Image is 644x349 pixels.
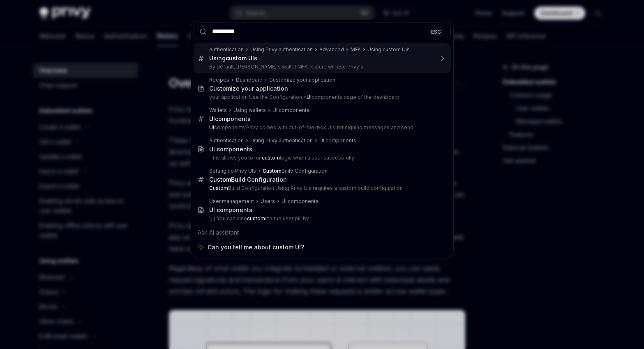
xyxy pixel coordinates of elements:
div: Customize your application [209,85,288,92]
div: MFA [351,46,361,53]
div: Setting up Privy UIs [209,168,256,174]
div: User management [209,198,254,205]
div: Build Configuration [209,176,287,183]
div: Authentication [209,137,244,144]
div: Recipes [209,77,229,83]
div: Dashboard [236,77,263,83]
p: This allows you to run logic when a user successfully [209,155,434,161]
b: custom [262,155,280,161]
b: UI [209,124,214,130]
div: Ask AI assistant [194,225,451,240]
b: Custom [263,168,282,174]
div: ESC [429,27,443,36]
p: components Privy comes with out-of-the-box UIs for signing messages and sendi [209,124,434,131]
div: UI components [319,137,356,144]
p: Build Configuration Using Privy UIs requires a custom build configuration [209,185,434,192]
p: your application Use the Configuration > components page of the dashboard [209,94,434,100]
div: Advanced [319,46,344,53]
div: components [209,115,251,123]
div: Wallets [209,107,227,114]
div: Using s [209,55,257,62]
div: Using wallets [233,107,266,114]
div: UI components [272,107,309,114]
b: custom UI [226,55,254,62]
div: Build Configuration [263,168,328,174]
p: ); } You can also ize the user pill by [209,215,434,222]
div: Authentication [209,46,244,53]
b: Custom [209,176,231,183]
div: UI components [209,206,252,214]
div: Users [261,198,275,205]
div: Customize your application [269,77,335,83]
div: UI components [209,146,252,153]
b: UI [209,115,215,122]
b: Custom [209,185,228,191]
div: Using custom UIs [367,46,410,53]
p: By default, [PERSON_NAME]'s wallet MFA feature will use Privy's [209,64,434,70]
div: Using Privy authentication [250,46,313,53]
span: Can you tell me about custom UI? [208,243,304,251]
b: custom [247,215,265,221]
div: Using Privy authentication [250,137,313,144]
div: UI components [282,198,319,205]
b: UI [307,94,312,100]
